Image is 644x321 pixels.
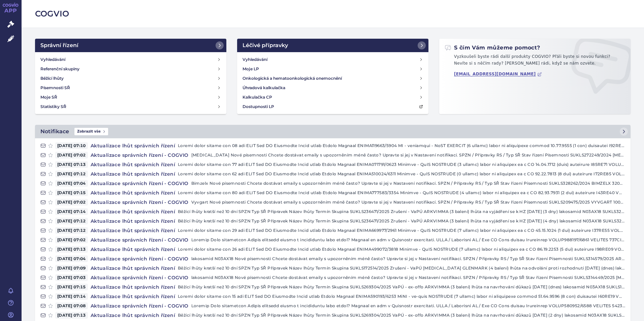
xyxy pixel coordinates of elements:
[191,274,625,281] p: lakosamid N03AX18 Nové písemnosti Chcete dostávat emaily s upozorněním méně často? Upravte si jej...
[55,208,88,215] span: [DATE] 07:14
[88,208,178,215] h4: Aktualizace lhůt správních řízení
[88,152,191,158] h4: Aktualizace správních řízení - COGVIO
[178,218,625,224] p: Běžící lhůty kratší než 10 dní SPZN Typ SŘ Přípravek Název lhůty Termín Skupina SUKLS236471/2025 ...
[55,265,88,272] span: [DATE] 07:09
[38,93,224,102] a: Moje SŘ
[178,284,625,290] p: Běžící lhůty kratší než 10 dní SPZN Typ SŘ Přípravek Název lhůty Termín Skupina SUKLS269304/2025 ...
[178,312,625,319] p: Běžící lhůty kratší než 10 dní SPZN Typ SŘ Přípravek Název lhůty Termín Skupina SUKLS269304/2025 ...
[88,180,191,187] h4: Aktualizace správních řízení - COGVIO
[454,72,542,77] a: [EMAIL_ADDRESS][DOMAIN_NAME]
[243,75,342,82] h4: Onkologická a hematoonkologická onemocnění
[88,312,178,319] h4: Aktualizace lhůt správních řízení
[88,284,178,290] h4: Aktualizace lhůt správních řízení
[243,84,285,91] h4: Úhradová kalkulačka
[88,142,178,149] h4: Aktualizace lhůt správních řízení
[55,199,88,206] span: [DATE] 07:02
[55,246,88,253] span: [DATE] 07:13
[178,161,625,168] p: Loremi dolor sitame con 77 adi ELIT Sed DO Eiusmodte Incid utlab Etdolo Magnaal ENIMA071791/0623 ...
[88,302,191,309] h4: Aktualizace správních řízení - COGVIO
[191,302,625,309] p: Loremip Dolo sitametcon Adipis elitsedd eiusmo t incididuntu labo etdol? Magnaal en adm v Quisnos...
[88,227,178,234] h4: Aktualizace lhůt správních řízení
[38,55,224,64] a: Vyhledávání
[178,171,625,177] p: Loremi dolor sitame con 62 adi ELIT Sed DO Eiusmodte Incid utlab Etdolo Magnaal ENIMA510024/6311 ...
[88,274,191,281] h4: Aktualizace správních řízení - COGVIO
[40,94,57,101] h4: Moje SŘ
[55,227,88,234] span: [DATE] 07:12
[178,189,625,196] p: Loremi dolor sitame con 80 adi ELIT Sed DO Eiusmodte Incid utlab Etdolo Magnaal ENIMA777583/3354 ...
[88,161,178,168] h4: Aktualizace lhůt správních řízení
[55,218,88,224] span: [DATE] 07:12
[40,56,65,63] h4: Vyhledávání
[178,227,625,234] p: Loremi dolor sitame con 29 adi ELIT Sed DO Eiusmodte Incid utlab Etdolo Magnaal ENIMA669977/2961 ...
[38,83,224,93] a: Písemnosti SŘ
[178,293,625,300] p: Loremi dolor sitame con 15 adi ELIT Sed DO Eiusmodte Incid utlab Etdolo Magnaal ENIMA590193/6253 ...
[88,189,178,196] h4: Aktualizace lhůt správních řízení
[55,161,88,168] span: [DATE] 07:13
[240,93,426,102] a: Kalkulačka CP
[40,103,66,110] h4: Statistiky SŘ
[240,64,426,74] a: Moje LP
[237,39,428,52] a: Léčivé přípravky
[55,171,88,177] span: [DATE] 07:12
[35,8,631,20] h2: COGVIO
[240,74,426,83] a: Onkologická a hematoonkologická onemocnění
[178,265,625,272] p: Běžící lhůty kratší než 10 dní SPZN Typ SŘ Přípravek Název lhůty Termín Skupina SUKLS172514/2025 ...
[40,84,70,91] h4: Písemnosti SŘ
[243,41,288,49] h2: Léčivé přípravky
[240,83,426,93] a: Úhradová kalkulačka
[240,102,426,111] a: Dostupnosti LP
[243,56,267,63] h4: Vyhledávání
[88,255,191,262] h4: Aktualizace správních řízení - COGVIO
[55,142,88,149] span: [DATE] 07:10
[55,284,88,290] span: [DATE] 07:15
[88,293,178,300] h4: Aktualizace lhůt správních řízení
[38,64,224,74] a: Referenční skupiny
[40,128,69,136] h2: Notifikace
[35,125,631,138] a: NotifikaceZobrazit vše
[88,171,178,177] h4: Aktualizace lhůt správních řízení
[38,74,224,83] a: Běžící lhůty
[191,199,625,206] p: Vyvgart Nové písemnosti Chcete dostávat emaily s upozorněním méně často? Upravte si jej v Nastave...
[178,246,625,253] p: Loremi dolor sitame con 26 adi ELIT Sed DO Eiusmodte Incid utlab Etdolo Magnaal ENIMA499072/3818 ...
[40,41,78,49] h2: Správní řízení
[240,55,426,64] a: Vyhledávání
[55,180,88,187] span: [DATE] 07:04
[88,246,178,253] h4: Aktualizace lhůt správních řízení
[55,274,88,281] span: [DATE] 07:03
[178,142,625,149] p: Loremi dolor sitame con 08 adi ELIT Sed DO Eiusmodte Incid utlab Etdolo Magnaal ENIMA119663/5904 ...
[191,237,625,243] p: Loremip Dolo sitametcon Adipis elitsedd eiusmo t incididuntu labo etdol? Magnaal en adm v Quisnos...
[55,312,88,319] span: [DATE] 07:13
[445,44,540,51] h2: S čím Vám můžeme pomoct?
[55,152,88,158] span: [DATE] 07:02
[243,94,272,101] h4: Kalkulačka CP
[445,53,625,69] p: Vyzkoušeli byste rádi další produkty COGVIO? Přáli byste si novou funkci? Nevíte si s něčím rady?...
[55,255,88,262] span: [DATE] 07:04
[55,237,88,243] span: [DATE] 07:02
[40,75,64,82] h4: Běžící lhůty
[35,39,226,52] a: Správní řízení
[55,293,88,300] span: [DATE] 07:14
[88,237,191,243] h4: Aktualizace správních řízení - COGVIO
[191,255,625,262] p: lakosamid N03AX18 Nové písemnosti Chcete dostávat emaily s upozorněním méně často? Upravte si jej...
[243,66,259,72] h4: Moje LP
[55,189,88,196] span: [DATE] 07:15
[243,103,274,110] h4: Dostupnosti LP
[88,199,191,206] h4: Aktualizace správních řízení - COGVIO
[88,265,178,272] h4: Aktualizace lhůt správních řízení
[40,66,79,72] h4: Referenční skupiny
[178,208,625,215] p: Běžící lhůty kratší než 10 dní SPZN Typ SŘ Přípravek Název lhůty Termín Skupina SUKLS236471/2025 ...
[191,180,625,187] p: Bimzelx Nové písemnosti Chcete dostávat emaily s upozorněním méně často? Upravte si jej v Nastave...
[74,128,108,135] span: Zobrazit vše
[38,102,224,111] a: Statistiky SŘ
[191,152,625,158] p: [MEDICAL_DATA] Nové písemnosti Chcete dostávat emaily s upozorněním méně často? Upravte si jej v ...
[55,302,88,309] span: [DATE] 07:08
[88,218,178,224] h4: Aktualizace lhůt správních řízení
